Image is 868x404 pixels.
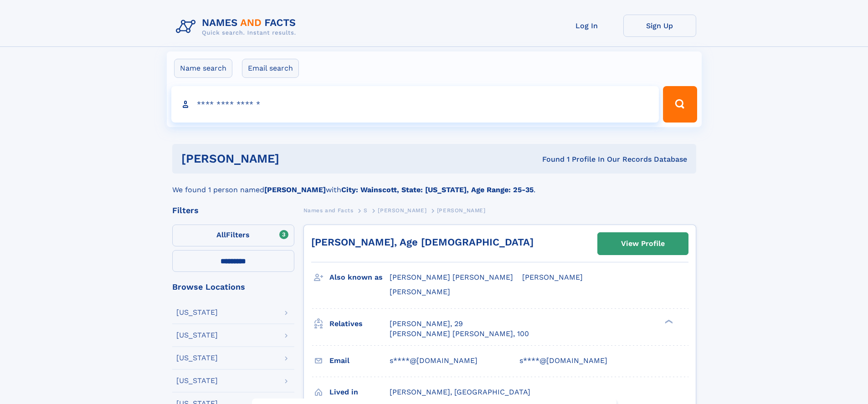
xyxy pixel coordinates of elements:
h3: Relatives [329,316,390,332]
label: Email search [242,59,299,78]
div: ❯ [663,318,673,324]
a: [PERSON_NAME], Age [DEMOGRAPHIC_DATA] [311,236,534,248]
h3: Email [329,353,390,368]
span: [PERSON_NAME] [522,273,583,281]
b: City: Wainscott, State: [US_STATE], Age Range: 25-35 [341,185,534,194]
div: View Profile [621,233,665,254]
label: Name search [174,59,232,78]
div: [US_STATE] [176,309,218,316]
a: Log In [550,15,623,37]
h3: Also known as [329,270,390,285]
label: Filters [172,225,294,246]
a: [PERSON_NAME] [378,205,426,216]
button: Search Button [663,86,697,123]
div: Found 1 Profile In Our Records Database [411,154,687,164]
span: [PERSON_NAME] [PERSON_NAME] [390,273,513,281]
h1: [PERSON_NAME] [181,153,411,164]
a: Sign Up [623,15,696,37]
span: [PERSON_NAME] [378,207,426,214]
span: [PERSON_NAME], [GEOGRAPHIC_DATA] [390,388,530,396]
h3: Lived in [329,384,390,400]
div: Browse Locations [172,283,294,291]
a: View Profile [598,233,688,255]
a: [PERSON_NAME] [PERSON_NAME], 100 [390,329,529,339]
div: [US_STATE] [176,332,218,339]
span: All [216,230,226,239]
div: Filters [172,206,294,215]
input: search input [171,86,659,123]
a: [PERSON_NAME], 29 [390,319,463,329]
img: Logo Names and Facts [172,15,303,39]
span: [PERSON_NAME] [437,207,486,214]
span: [PERSON_NAME] [390,287,450,296]
b: [PERSON_NAME] [264,185,326,194]
div: [US_STATE] [176,377,218,384]
div: [US_STATE] [176,354,218,362]
span: S [364,207,368,214]
a: S [364,205,368,216]
div: We found 1 person named with . [172,174,696,195]
a: Names and Facts [303,205,354,216]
